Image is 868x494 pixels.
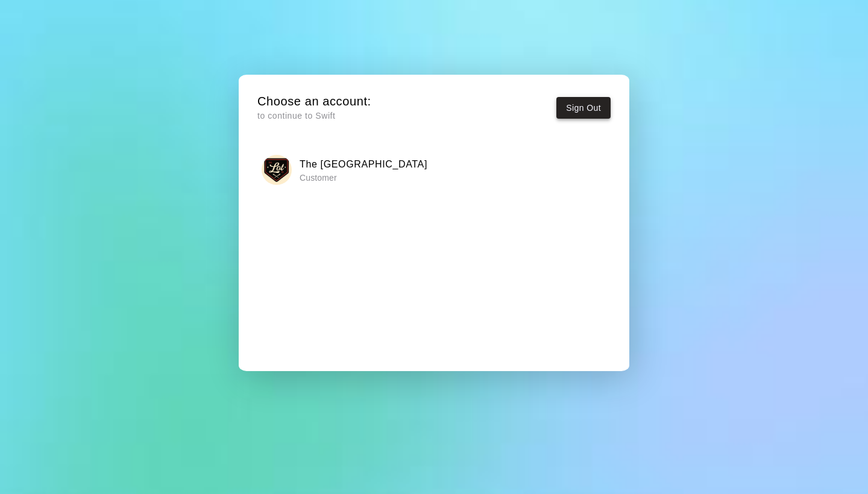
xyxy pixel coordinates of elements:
p: to continue to Swift [257,110,371,122]
button: Sign Out [556,97,611,119]
button: The Lot TXThe [GEOGRAPHIC_DATA] Customer [257,151,611,189]
p: Customer [300,172,427,184]
img: The Lot TX [262,155,292,185]
h6: The [GEOGRAPHIC_DATA] [300,157,427,172]
h5: Choose an account: [257,93,371,110]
